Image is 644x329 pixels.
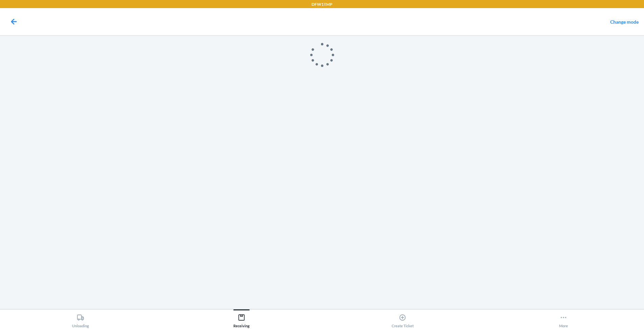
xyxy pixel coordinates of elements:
button: Create Ticket [322,309,483,328]
div: Receiving [233,311,250,328]
p: DFW1TMP [312,1,332,7]
div: Unloading [72,311,89,328]
button: Receiving [161,309,322,328]
button: More [483,309,644,328]
div: More [559,311,568,328]
a: Change mode [610,19,639,25]
div: Create Ticket [392,311,414,328]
